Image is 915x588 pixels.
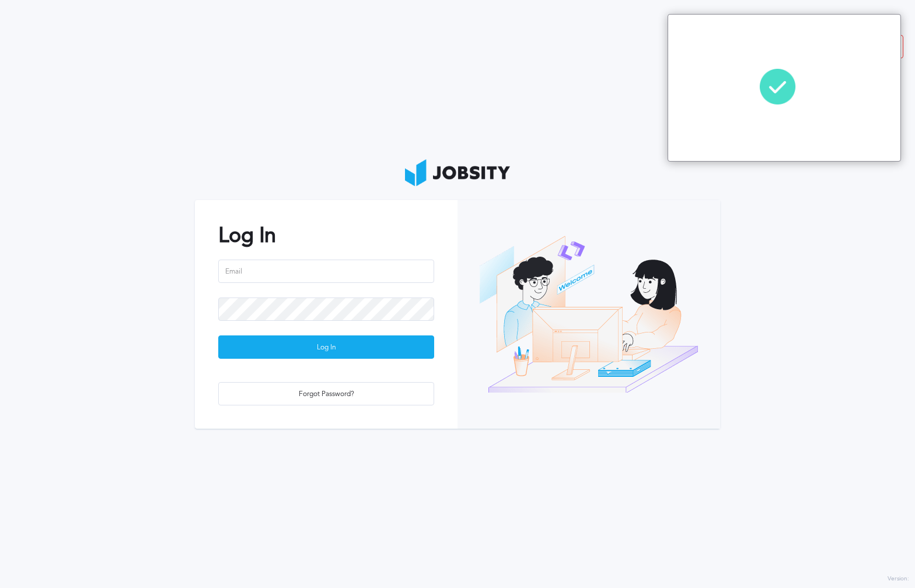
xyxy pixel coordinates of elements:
label: Version: [888,576,909,583]
button: Log In [218,335,434,359]
div: Forgot Password? [219,383,434,406]
h2: Log In [218,223,434,247]
div: Log In [219,336,434,359]
span: Success [759,68,812,106]
button: Forgot Password? [218,382,434,405]
input: Email [218,260,434,283]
